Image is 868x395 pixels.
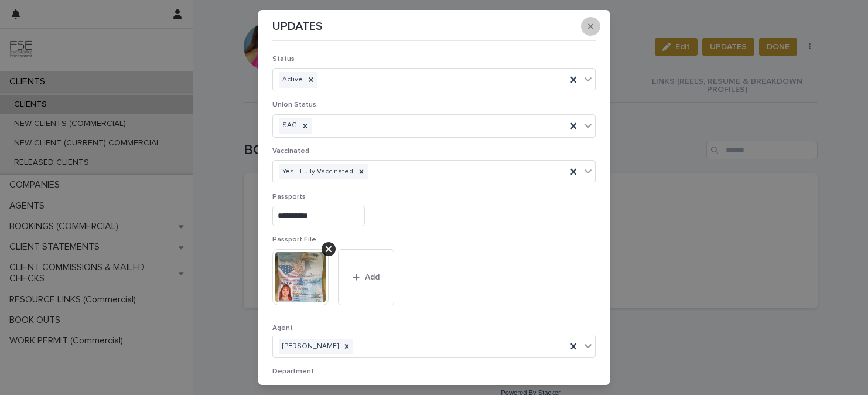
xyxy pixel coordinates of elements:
[365,273,380,281] span: Add
[279,118,299,134] div: SAG
[279,339,340,355] div: [PERSON_NAME]
[272,325,293,332] span: Agent
[272,148,309,155] span: Vaccinated
[338,249,394,305] button: Add
[279,72,305,88] div: Active
[272,236,316,243] span: Passport File
[272,368,314,375] span: Department
[272,193,306,200] span: Passports
[272,19,323,33] p: UPDATES
[272,101,316,108] span: Union Status
[279,164,355,180] div: Yes - Fully Vaccinated
[272,56,295,63] span: Status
